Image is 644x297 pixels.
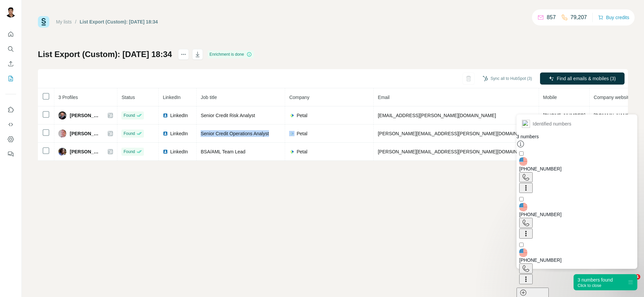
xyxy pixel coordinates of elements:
[478,73,537,84] button: Sync all to HubSpot (3)
[297,112,307,119] span: Petal
[5,43,16,55] button: Search
[70,148,101,155] span: [PERSON_NAME]
[543,113,585,118] span: [PHONE_NUMBER]
[297,148,307,155] span: Petal
[38,16,49,28] img: Surfe Logo
[70,130,101,137] span: [PERSON_NAME]
[123,131,135,137] span: Found
[201,131,269,136] span: Senior Credit Operations Analyst
[38,49,172,60] h1: List Export (Custom): [DATE] 18:34
[289,113,294,118] img: company-logo
[170,130,188,137] span: LinkedIn
[163,131,168,136] img: LinkedIn logo
[5,58,16,70] button: Enrich CSV
[289,95,309,100] span: Company
[58,148,66,156] img: Avatar
[557,75,616,82] span: Find all emails & mobiles (3)
[5,7,16,17] img: Avatar
[289,131,294,136] img: company-logo
[163,95,180,100] span: LinkedIn
[594,113,631,118] span: [DOMAIN_NAME]
[5,148,16,160] button: Feedback
[163,149,168,154] img: LinkedIn logo
[378,95,389,100] span: Email
[510,205,644,272] iframe: Intercom notifications message
[543,95,557,100] span: Mobile
[170,112,188,119] span: LinkedIn
[5,28,16,40] button: Quick start
[121,95,135,100] span: Status
[178,49,189,60] button: actions
[201,95,217,100] span: Job title
[201,113,255,118] span: Senior Credit Risk Analyst
[5,133,16,145] button: Dashboard
[635,274,640,280] span: 1
[208,50,254,58] div: Enrichment is done
[58,111,66,119] img: Avatar
[5,72,16,85] button: My lists
[378,149,535,154] span: [PERSON_NAME][EMAIL_ADDRESS][PERSON_NAME][DOMAIN_NAME]
[5,104,16,116] button: Use Surfe on LinkedIn
[123,112,135,118] span: Found
[297,130,307,137] span: Petal
[378,113,496,118] span: [EMAIL_ADDRESS][PERSON_NAME][DOMAIN_NAME]
[75,18,76,25] li: /
[163,113,168,118] img: LinkedIn logo
[56,19,72,24] a: My lists
[70,112,101,119] span: [PERSON_NAME]
[289,149,294,154] img: company-logo
[594,95,631,100] span: Company website
[58,130,66,138] img: Avatar
[378,131,535,136] span: [PERSON_NAME][EMAIL_ADDRESS][PERSON_NAME][DOMAIN_NAME]
[58,95,78,100] span: 3 Profiles
[201,149,245,154] span: BSA/AML Team Lead
[80,18,158,25] div: List Export (Custom): [DATE] 18:34
[123,149,135,155] span: Found
[5,118,16,131] button: Use Surfe API
[540,72,625,85] button: Find all emails & mobiles (3)
[170,148,188,155] span: LinkedIn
